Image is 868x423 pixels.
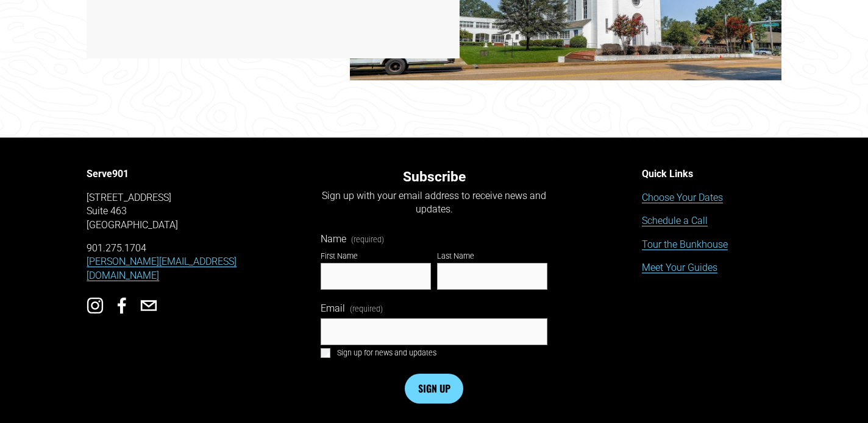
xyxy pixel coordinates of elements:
p: [STREET_ADDRESS] Suite 463 [GEOGRAPHIC_DATA] [87,191,255,232]
a: jeff@serve901.org [140,297,157,314]
strong: Subscribe [403,169,466,185]
span: Email [321,302,345,315]
a: Schedule a Call [642,214,708,228]
span: (required) [350,304,383,315]
p: Sign up with your email address to receive news and updates. [321,189,547,217]
strong: Serve901 [87,168,129,180]
div: Last Name [437,251,547,263]
p: 901.275.1704 [87,242,255,282]
a: Meet Your Guides [642,261,717,274]
div: First Name [321,251,431,263]
a: Tour the Bunkhouse [642,238,728,251]
span: SIGN UP [418,381,450,396]
span: Sign up for news and updates [337,348,436,358]
a: Choose Your Dates [642,191,723,205]
a: Facebook [113,297,130,314]
input: Sign up for news and updates [321,348,330,358]
span: (required) [351,236,384,244]
strong: Quick Links [642,168,693,180]
a: [PERSON_NAME][EMAIL_ADDRESS][DOMAIN_NAME] [87,255,255,282]
a: Instagram [87,297,104,314]
span: Name [321,232,346,246]
button: SIGN UPSIGN UP [405,374,463,404]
